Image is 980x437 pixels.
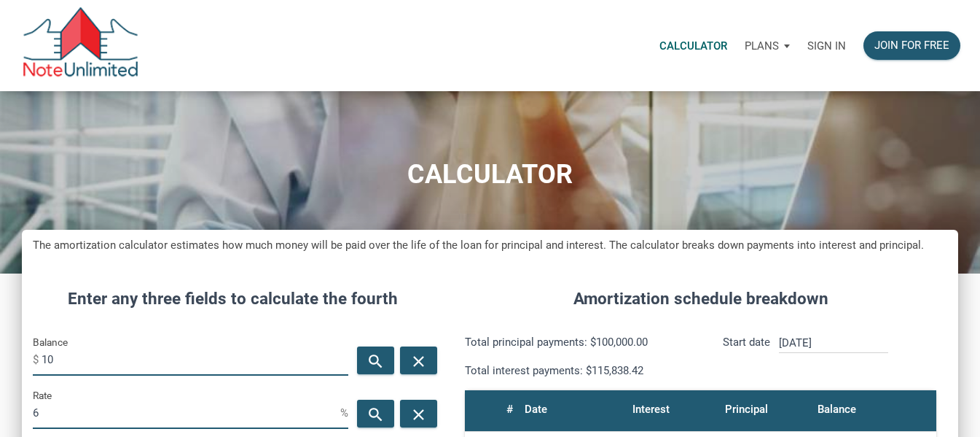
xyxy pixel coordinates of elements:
h4: Amortization schedule breakdown [454,287,947,312]
div: Interest [632,399,670,419]
p: Calculator [659,39,727,53]
button: Plans [736,24,799,68]
h1: CALCULATOR [11,160,969,190]
a: Calculator [651,23,736,69]
h5: The amortization calculator estimates how much money will be paid over the life of the loan for p... [33,237,947,254]
p: Total interest payments: $115,838.42 [465,362,689,379]
i: search [366,352,384,370]
p: Total principal payments: $100,000.00 [465,333,689,351]
div: # [506,399,513,419]
i: close [410,405,428,423]
a: Plans [736,23,799,69]
i: search [366,405,384,423]
img: NoteUnlimited [22,7,139,84]
div: Balance [818,399,856,419]
p: Start date [723,333,770,379]
span: $ [33,348,42,371]
p: Plans [745,39,779,53]
button: search [357,347,394,374]
i: close [410,352,428,370]
label: Rate [33,387,52,404]
a: Sign in [799,23,855,69]
p: Sign in [807,39,846,53]
label: Balance [33,333,68,351]
h4: Enter any three fields to calculate the fourth [33,287,432,312]
span: % [340,401,348,425]
div: Principal [725,399,768,419]
input: Balance [42,343,348,376]
input: Rate [33,396,340,429]
button: search [357,400,394,428]
div: Date [525,399,547,419]
div: Join for free [874,37,949,54]
button: Join for free [863,31,960,60]
a: Join for free [855,23,969,69]
button: close [400,347,437,374]
button: close [400,400,437,428]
